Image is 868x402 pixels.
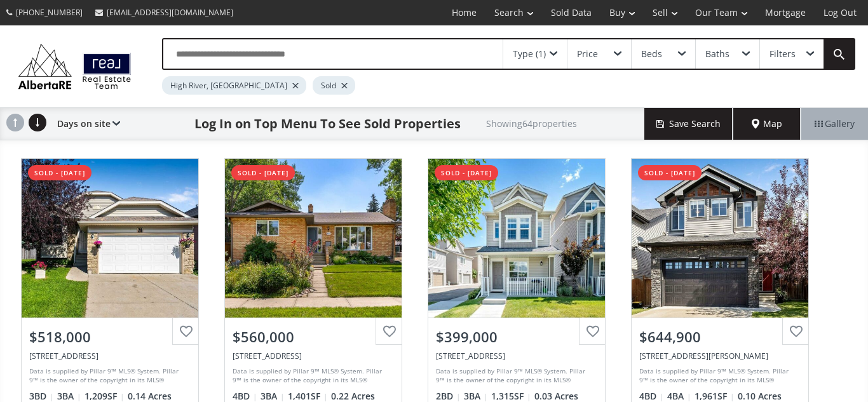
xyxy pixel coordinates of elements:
div: Data is supplied by Pillar 9™ MLS® System. Pillar 9™ is the owner of the copyright in its MLS® Sy... [233,366,391,385]
span: [PHONE_NUMBER] [16,7,83,18]
div: Type (1) [513,50,546,58]
div: High River, [GEOGRAPHIC_DATA] [162,76,306,95]
button: Save Search [644,108,733,140]
div: $518,000 [29,327,191,347]
h1: Log In on Top Menu To See Sold Properties [194,115,461,133]
div: Beds [641,50,662,58]
div: Sold [313,76,355,95]
div: Data is supplied by Pillar 9™ MLS® System. Pillar 9™ is the owner of the copyright in its MLS® Sy... [639,366,797,385]
div: Baths [705,50,729,58]
div: $399,000 [436,327,597,347]
div: Data is supplied by Pillar 9™ MLS® System. Pillar 9™ is the owner of the copyright in its MLS® Sy... [29,366,187,385]
span: Map [752,117,782,130]
a: [EMAIL_ADDRESS][DOMAIN_NAME] [89,1,240,24]
div: Map [733,108,801,140]
div: Days on site [51,108,120,140]
img: Logo [13,41,137,92]
div: 1407 3 Street SE #17, High River, AB T1V 0G8 [436,351,597,361]
div: Filters [770,50,796,58]
div: $560,000 [233,327,394,347]
span: [EMAIL_ADDRESS][DOMAIN_NAME] [107,7,233,18]
div: Data is supplied by Pillar 9™ MLS® System. Pillar 9™ is the owner of the copyright in its MLS® Sy... [436,366,594,385]
div: 28 High Ridge Crescent NW, High River, AB T1V1X7 [29,351,191,361]
div: Gallery [801,108,868,140]
div: Price [577,50,598,58]
h2: Showing 64 properties [486,119,577,128]
span: Gallery [815,117,855,130]
div: 1619 Montgomery Close SE, High River, AB T1V 0B8 [639,351,801,361]
div: $644,900 [639,327,801,347]
div: 327 5 Avenue SE, High River, AB T1V 1H9 [233,351,394,361]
